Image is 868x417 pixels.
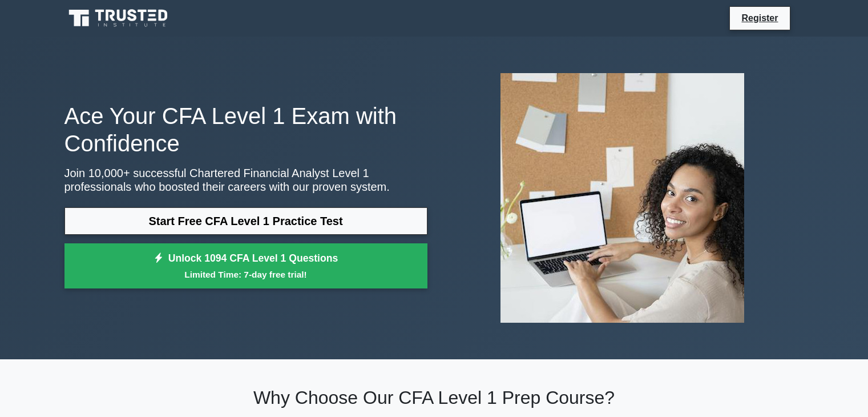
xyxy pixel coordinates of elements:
a: Register [734,11,785,25]
a: Unlock 1094 CFA Level 1 QuestionsLimited Time: 7-day free trial! [64,243,427,289]
p: Join 10,000+ successful Chartered Financial Analyst Level 1 professionals who boosted their caree... [64,166,427,194]
h1: Ace Your CFA Level 1 Exam with Confidence [64,102,427,157]
small: Limited Time: 7-day free trial! [79,268,413,281]
h2: Why Choose Our CFA Level 1 Prep Course? [64,387,804,408]
a: Start Free CFA Level 1 Practice Test [64,207,427,235]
